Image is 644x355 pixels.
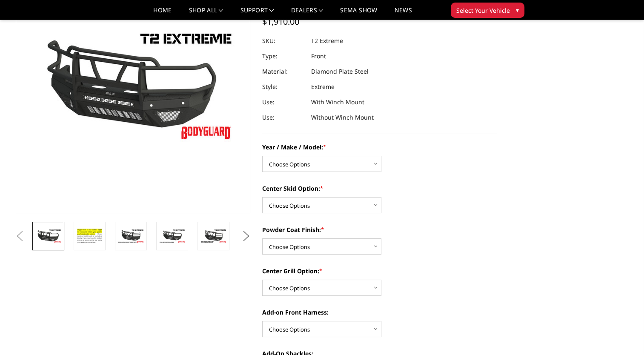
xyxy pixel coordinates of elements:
dt: Type: [262,49,305,64]
iframe: Chat Widget [601,314,644,355]
dd: Diamond Plate Steel [311,64,369,79]
img: T2 Series - Extreme Front Bumper (receiver or winch) [76,227,103,245]
label: Center Grill Option: [262,266,497,275]
button: Select Your Vehicle [451,3,524,18]
dd: With Winch Mount [311,94,364,110]
span: Select Your Vehicle [456,6,510,15]
a: shop all [189,7,223,20]
dt: Use: [262,94,305,110]
dd: Front [311,49,326,64]
dd: Extreme [311,79,335,94]
span: $1,910.00 [262,16,299,27]
label: Year / Make / Model: [262,143,497,152]
img: T2 Series - Extreme Front Bumper (receiver or winch) [35,229,62,243]
a: News [394,7,412,20]
label: Add-on Front Harness: [262,308,497,317]
dd: Without Winch Mount [311,110,374,125]
label: Powder Coat Finish: [262,225,497,234]
button: Next [240,230,252,243]
dt: Style: [262,79,305,94]
a: SEMA Show [340,7,377,20]
img: T2 Series - Extreme Front Bumper (receiver or winch) [117,229,144,243]
a: Support [240,7,274,20]
label: Center Skid Option: [262,184,497,193]
dt: Material: [262,64,305,79]
button: Previous [14,230,26,243]
dd: T2 Extreme [311,33,343,49]
img: T2 Series - Extreme Front Bumper (receiver or winch) [200,229,227,243]
a: Home [153,7,172,20]
img: T2 Series - Extreme Front Bumper (receiver or winch) [159,229,186,243]
span: ▾ [516,6,519,14]
dt: Use: [262,110,305,125]
a: Dealers [291,7,323,20]
dt: SKU: [262,33,305,49]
